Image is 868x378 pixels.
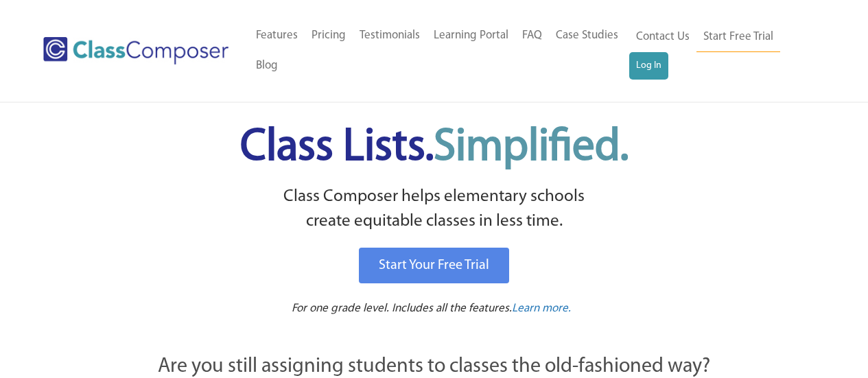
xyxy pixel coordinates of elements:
[249,21,629,81] nav: Header Menu
[629,22,814,80] nav: Header Menu
[629,22,696,52] a: Contact Us
[434,126,629,170] span: Simplified.
[249,51,285,81] a: Blog
[305,21,353,51] a: Pricing
[249,21,305,51] a: Features
[515,21,549,51] a: FAQ
[427,21,515,51] a: Learning Portal
[549,21,625,51] a: Case Studies
[240,126,629,170] span: Class Lists.
[82,185,786,235] p: Class Composer helps elementary schools create equitable classes in less time.
[43,37,228,64] img: Class Composer
[379,259,489,272] span: Start Your Free Trial
[359,248,509,283] a: Start Your Free Trial
[512,303,571,314] span: Learn more.
[696,22,780,53] a: Start Free Trial
[292,303,512,314] span: For one grade level. Includes all the features.
[353,21,427,51] a: Testimonials
[512,300,571,318] a: Learn more.
[629,52,668,80] a: Log In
